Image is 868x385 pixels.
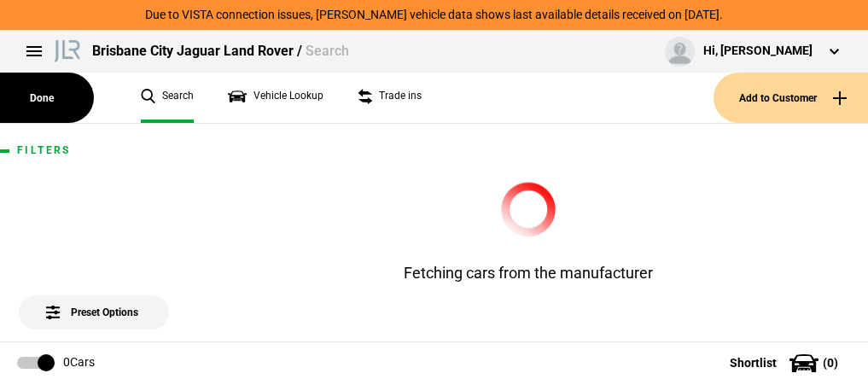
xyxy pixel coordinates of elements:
[51,37,84,62] img: landrover.png
[141,73,194,123] a: Search
[315,182,742,283] div: Fetching cars from the manufacturer
[228,73,323,123] a: Vehicle Lookup
[17,145,171,156] h1: Filters
[358,73,422,123] a: Trade ins
[306,43,349,59] span: Search
[714,73,868,123] button: Add to Customer
[50,285,138,318] span: Preset Options
[823,357,838,369] span: ( 0 )
[730,357,777,369] span: Shortlist
[704,341,868,384] button: Shortlist(0)
[92,42,349,61] div: Brisbane City Jaguar Land Rover /
[63,354,95,371] div: 0 Cars
[703,43,813,60] div: Hi, [PERSON_NAME]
